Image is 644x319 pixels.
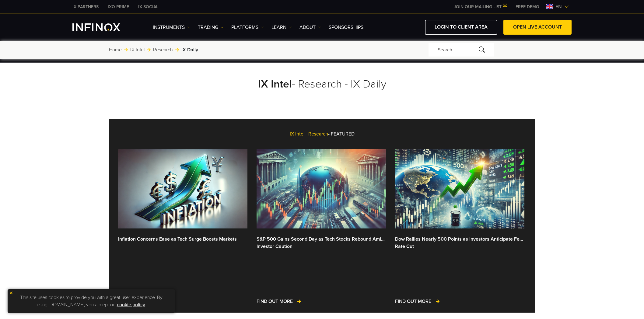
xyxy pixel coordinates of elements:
[153,24,190,31] a: Instruments
[130,46,145,53] a: IX Intel
[147,48,151,52] img: arrow-right
[329,24,363,31] a: SPONSORSHIPS
[231,24,264,31] a: PLATFORMS
[175,48,179,52] img: arrow-right
[395,298,440,305] a: FIND OUT MORE
[429,43,494,57] div: Search
[425,20,497,35] a: LOGIN TO CLIENT AREA
[118,125,526,143] div: IX Intel Research
[103,4,134,10] a: INFINOX
[11,292,172,310] p: This site uses cookies to provide you with a great user experience. By using [DOMAIN_NAME], you a...
[72,23,135,31] a: INFINOX Logo
[181,46,198,53] span: IX Daily
[109,46,122,53] a: Home
[395,298,431,304] span: FIND OUT MORE
[449,4,511,9] a: JOIN OUR MAILING LIST
[271,24,292,31] a: Learn
[511,4,544,10] a: INFINOX MENU
[68,4,103,10] a: INFINOX
[328,131,330,137] span: -
[134,4,163,10] a: INFINOX
[124,48,128,52] img: arrow-right
[257,298,293,304] span: FIND OUT MORE
[299,24,321,31] a: ABOUT
[258,77,386,91] a: IX Intel- Research - IX Daily
[9,291,13,295] img: yellow close icon
[257,235,386,251] a: S&P 500 Gains Second Day as Tech Stocks Rebound Amid Investor Caution
[153,46,173,53] a: Research
[198,24,224,31] a: TRADING
[117,302,145,308] a: cookie policy
[553,3,564,10] span: en
[118,235,247,251] a: Inflation Concerns Ease as Tech Surge Boosts Markets
[503,20,572,35] a: OPEN LIVE ACCOUNT
[257,298,302,305] a: FIND OUT MORE
[395,235,524,251] a: Dow Rallies Nearly 500 Points as Investors Anticipate Fed Rate Cut
[331,131,355,137] span: FEATURED
[258,77,292,91] strong: IX Intel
